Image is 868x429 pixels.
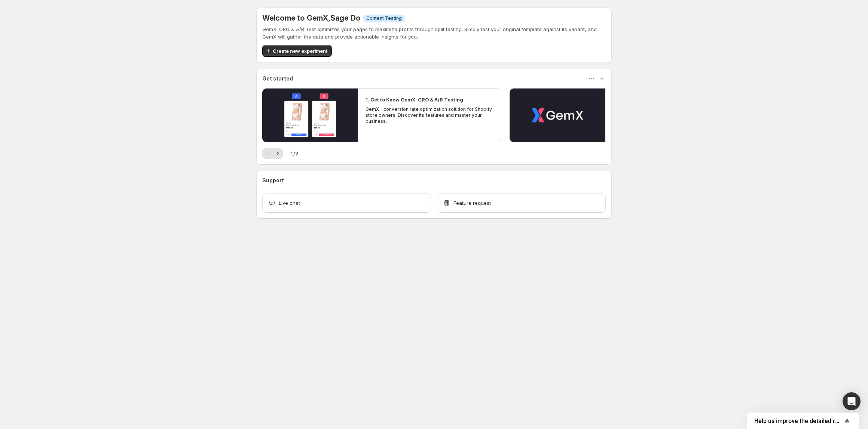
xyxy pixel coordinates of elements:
button: Play video [262,88,358,142]
h2: 1. Get to Know GemX: CRO & A/B Testing [366,96,463,103]
button: Show survey - Help us improve the detailed report for A/B campaigns [754,416,852,425]
button: Next [272,148,283,159]
button: Create new experiment [262,45,332,57]
h3: Get started [262,75,293,82]
button: Play video [510,88,605,142]
h3: Support [262,177,284,184]
nav: Pagination [262,148,283,159]
span: 1 / 2 [290,150,298,157]
h5: Welcome to GemX [262,13,360,22]
span: Content Testing [366,15,402,21]
span: , Sage Do [328,13,360,22]
div: Open Intercom Messenger [843,392,861,410]
span: Feature request [453,199,491,207]
span: Help us improve the detailed report for A/B campaigns [754,417,843,425]
p: GemX: CRO & A/B Test optimizes your pages to maximize profits through split testing. Simply test ... [262,25,606,40]
span: Create new experiment [273,47,327,55]
span: Live chat [279,199,300,207]
p: GemX - conversion rate optimization solution for Shopify store owners. Discover its features and ... [366,106,494,124]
